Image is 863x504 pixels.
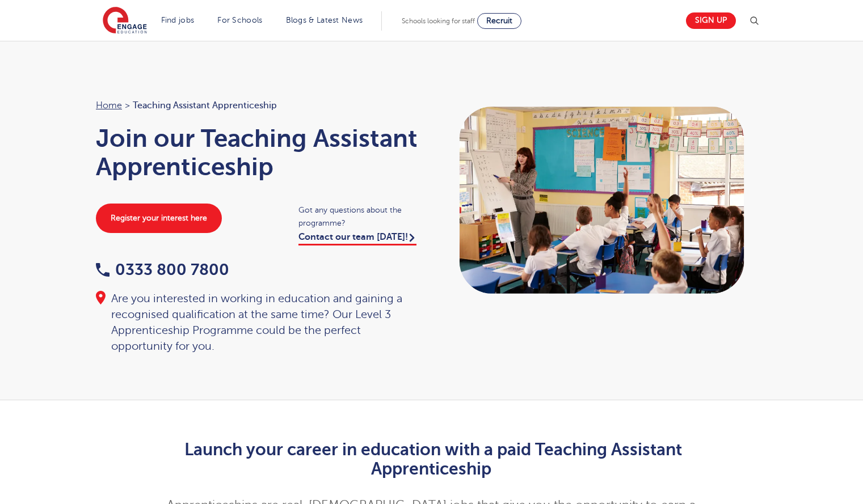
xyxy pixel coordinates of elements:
a: Contact our team [DATE]! [298,232,416,245]
a: Register your interest here [96,204,222,233]
span: Recruit [486,16,512,25]
nav: breadcrumb [96,98,420,113]
span: > [125,100,130,111]
a: Blogs & Latest News [286,16,363,24]
span: Got any questions about the programme? [298,204,420,230]
img: Engage Education [103,7,147,35]
a: Home [96,100,122,111]
span: Teaching Assistant Apprenticeship [133,98,277,113]
span: Launch your career in education with a paid Teaching Assistant Apprenticeship [184,440,682,478]
a: 0333 800 7800 [96,261,229,278]
a: Find jobs [161,16,195,24]
a: Recruit [477,13,521,29]
a: For Schools [217,16,262,24]
div: Are you interested in working in education and gaining a recognised qualification at the same tim... [96,291,420,354]
h1: Join our Teaching Assistant Apprenticeship [96,124,420,181]
a: Sign up [686,12,736,29]
span: Schools looking for staff [402,17,475,25]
